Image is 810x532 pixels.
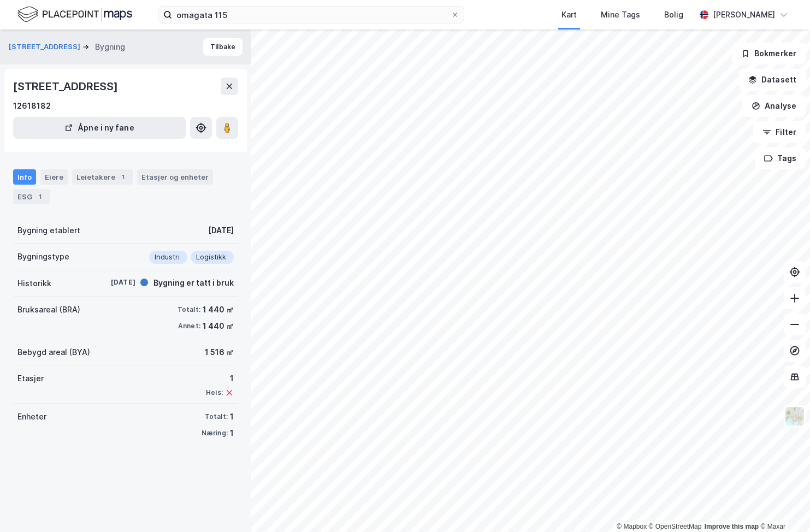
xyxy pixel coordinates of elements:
div: 12618182 [13,99,51,113]
div: Bygningstype [17,250,69,263]
div: [STREET_ADDRESS] [13,78,120,95]
button: Filter [753,121,806,143]
div: 1 516 ㎡ [205,346,234,359]
div: [DATE] [208,224,234,237]
div: Kart [561,8,577,21]
div: Totalt: [178,305,200,314]
div: 1 [230,410,234,423]
div: Mine Tags [601,8,640,21]
div: ESG [13,189,50,204]
div: [PERSON_NAME] [713,8,775,21]
div: Bygning er tatt i bruk [153,276,234,289]
div: Bebygd areal (BYA) [17,346,90,359]
div: Etasjer og enheter [141,172,209,182]
img: logo.f888ab2527a4732fd821a326f86c7f29.svg [17,5,132,24]
div: Bruksareal (BRA) [17,303,80,316]
div: Bygning etablert [17,224,80,237]
div: Totalt: [205,412,228,421]
button: Bokmerker [732,43,806,64]
img: Z [784,406,805,427]
iframe: Chat Widget [755,480,810,532]
button: [STREET_ADDRESS] [9,42,82,52]
div: [DATE] [92,277,135,287]
div: 1 [206,372,234,385]
div: Info [13,169,36,185]
div: Enheter [17,410,46,423]
div: Bolig [664,8,683,21]
div: 1 [230,427,234,440]
div: Eiere [40,169,68,185]
button: Åpne i ny fane [13,117,186,139]
div: 1 440 ㎡ [203,320,234,333]
div: Etasjer [17,372,44,385]
div: 1 440 ㎡ [203,303,234,316]
div: 1 [34,191,45,202]
button: Tilbake [203,38,243,56]
div: Historikk [17,277,51,290]
div: Leietakere [72,169,133,185]
div: Annet: [178,322,200,330]
div: 1 [117,172,128,182]
div: Heis: [206,388,223,397]
div: Bygning [95,40,125,54]
a: Mapbox [617,523,647,530]
div: Næring: [202,429,228,438]
a: Improve this map [705,523,759,530]
button: Datasett [739,69,806,91]
a: OpenStreetMap [649,523,702,530]
input: Søk på adresse, matrikkel, gårdeiere, leietakere eller personer [172,7,451,23]
button: Analyse [742,95,806,117]
button: Tags [755,147,806,169]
